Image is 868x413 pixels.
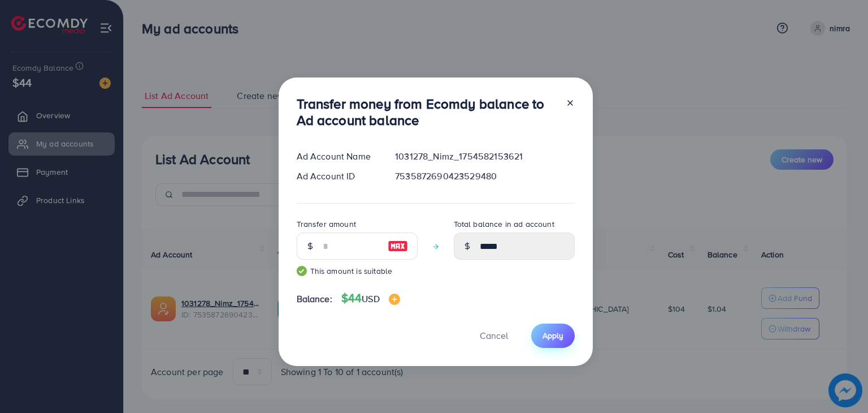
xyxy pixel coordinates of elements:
[288,170,387,183] div: Ad Account ID
[386,170,583,183] div: 7535872690423529480
[297,266,307,276] img: guide
[297,265,418,277] small: This amount is suitable
[297,96,557,128] h3: Transfer money from Ecomdy balance to Ad account balance
[341,291,400,306] h4: $44
[542,330,563,341] span: Apply
[297,292,332,306] span: Balance:
[389,294,400,305] img: image
[466,324,522,348] button: Cancel
[362,292,379,305] span: USD
[480,329,508,342] span: Cancel
[531,324,575,348] button: Apply
[388,239,408,253] img: image
[297,218,356,230] label: Transfer amount
[386,150,583,163] div: 1031278_Nimz_1754582153621
[454,218,554,230] label: Total balance in ad account
[288,150,387,163] div: Ad Account Name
